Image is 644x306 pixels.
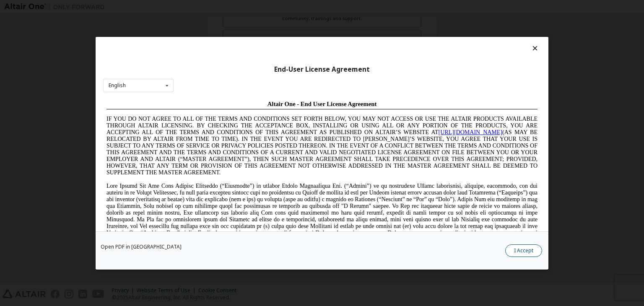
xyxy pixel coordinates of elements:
[164,3,274,10] span: Altair One - End User License Agreement
[103,65,541,73] div: End-User License Agreement
[505,244,542,257] button: I Accept
[3,18,434,78] span: IF YOU DO NOT AGREE TO ALL OF THE TERMS AND CONDITIONS SET FORTH BELOW, YOU MAY NOT ACCESS OR USE...
[335,32,399,38] a: [URL][DOMAIN_NAME]
[101,244,182,249] a: Open PDF in [GEOGRAPHIC_DATA]
[3,86,434,145] span: Lore Ipsumd Sit Ame Cons Adipisc Elitseddo (“Eiusmodte”) in utlabor Etdolo Magnaaliqua Eni. (“Adm...
[109,83,126,88] div: English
